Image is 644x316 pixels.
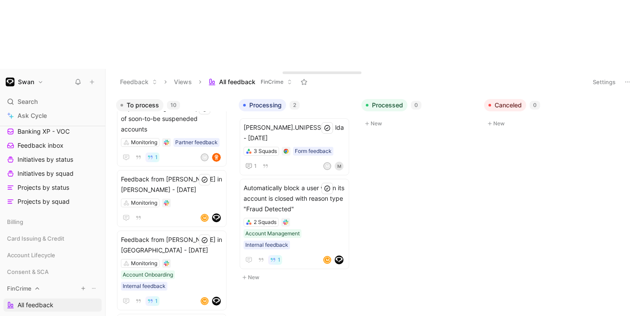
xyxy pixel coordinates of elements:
[18,127,70,136] span: Banking XP - VOC
[372,101,403,110] span: Processed
[131,259,157,268] div: Monitoring
[18,96,38,107] span: Search
[4,139,102,152] a: Feedback inbox
[240,179,349,269] a: Automatically block a user when its account is closed with reason type "Fraud Detected"2 SquadsAc...
[18,78,34,86] h1: Swan
[411,101,421,110] div: 0
[145,296,159,306] button: 1
[245,229,300,238] div: Account Management
[4,215,102,231] div: Billing
[7,267,49,276] span: Consent & SCA
[117,231,226,310] a: Feedback from [PERSON_NAME] in [GEOGRAPHIC_DATA] - [DATE]MonitoringAccount OnboardingInternal fee...
[4,195,102,208] a: Projects by squad
[155,298,158,304] span: 1
[212,297,221,305] img: logo
[6,78,14,86] img: Swan
[123,282,166,291] div: Internal feedback
[589,76,619,88] button: Settings
[121,103,223,135] span: Implement a logic to alert partners of soon-to-be suspeneded accounts
[249,101,282,110] span: Processing
[4,167,102,180] a: Initiatives by squad
[261,78,283,86] span: FinCrime
[4,95,102,108] div: Search
[254,163,257,169] span: 1
[4,249,102,264] div: Account Lifecycle
[167,101,180,110] div: 10
[145,153,159,162] button: 1
[361,118,477,129] button: New
[116,99,163,111] button: To process
[18,110,47,121] span: Ask Cycle
[202,298,208,304] div: M
[4,76,46,88] button: SwanSwan
[127,101,159,110] span: To process
[116,75,161,89] button: Feedback
[7,251,55,259] span: Account Lifecycle
[4,265,102,278] div: Consent & SCA
[4,125,102,138] a: Banking XP - VOC
[219,78,255,86] span: All feedback
[4,298,102,312] a: All feedback
[358,95,481,133] div: Processed0New
[295,147,332,156] div: Form feedback
[202,215,208,221] div: M
[254,218,276,227] div: 2 Squads
[131,138,157,147] div: Monitoring
[495,101,522,110] span: Canceled
[268,255,282,265] button: 1
[4,94,102,208] div: Banking XPAll feedbackBanking XP - VOCFeedback inboxInitiatives by statusInitiatives by squadProj...
[155,155,158,160] span: 1
[175,138,218,147] div: Partner feedback
[121,234,223,256] span: Feedback from [PERSON_NAME] in [GEOGRAPHIC_DATA] - [DATE]
[205,75,296,89] button: All feedbackFinCrime
[212,153,221,162] img: logo
[361,99,407,111] button: Processed
[530,101,540,110] div: 0
[7,234,64,243] span: Card Issuing & Credit
[4,265,102,281] div: Consent & SCA
[170,75,196,89] button: Views
[244,183,345,214] span: Automatically block a user when its account is closed with reason type "Fraud Detected"
[290,101,300,110] div: 2
[18,155,73,164] span: Initiatives by status
[335,256,343,264] img: logo
[121,174,223,195] span: Feedback from [PERSON_NAME] in [PERSON_NAME] - [DATE]
[18,197,70,206] span: Projects by squad
[239,272,354,283] button: New
[240,118,349,175] a: [PERSON_NAME].UNIPESSOAL lda - [DATE]3 SquadsForm feedback1MM
[324,257,330,263] div: M
[235,95,358,287] div: Processing2New
[244,161,258,171] button: 1
[117,99,226,167] a: Implement a logic to alert partners of soon-to-be suspeneded accountsMonitoringPartner feedback1M...
[131,199,157,207] div: Monitoring
[212,213,221,222] img: logo
[4,282,102,295] div: FinCrime
[18,301,53,309] span: All feedback
[245,241,288,249] div: Internal feedback
[18,183,69,192] span: Projects by status
[7,284,32,293] span: FinCrime
[324,163,330,169] div: M
[481,95,603,133] div: Canceled0New
[123,270,173,279] div: Account Onboarding
[4,232,102,248] div: Card Issuing & Credit
[484,99,526,111] button: Canceled
[4,215,102,228] div: Billing
[7,217,23,226] span: Billing
[18,141,64,150] span: Feedback inbox
[117,170,226,227] a: Feedback from [PERSON_NAME] in [PERSON_NAME] - [DATE]MonitoringMlogo
[254,147,277,156] div: 3 Squads
[18,169,74,178] span: Initiatives by squad
[4,232,102,245] div: Card Issuing & Credit
[4,249,102,262] div: Account Lifecycle
[278,257,280,263] span: 1
[202,154,208,160] div: M
[244,122,345,143] span: [PERSON_NAME].UNIPESSOAL lda - [DATE]
[4,153,102,166] a: Initiatives by status
[239,99,286,111] button: Processing
[484,118,600,129] button: New
[4,109,102,122] a: Ask Cycle
[335,162,343,170] div: M
[4,181,102,194] a: Projects by status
